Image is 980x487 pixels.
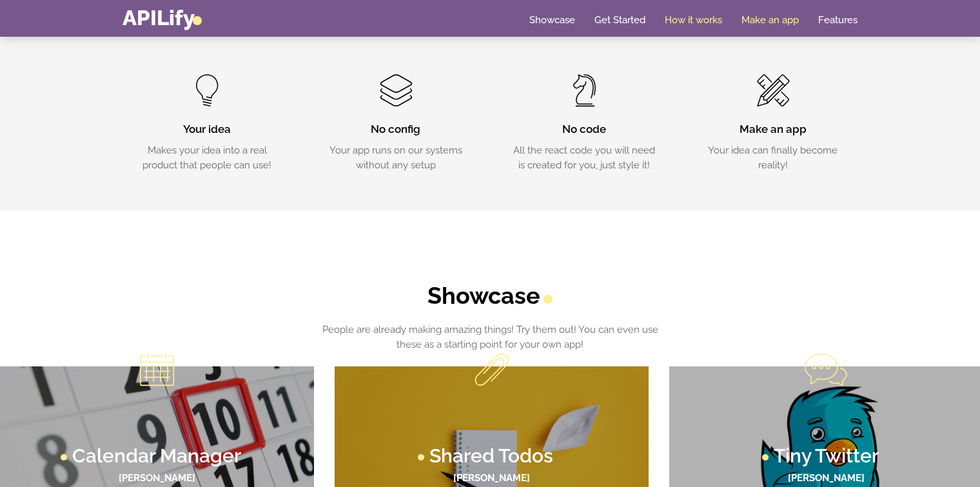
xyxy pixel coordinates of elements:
p: Your app runs on our systems without any setup [321,143,471,172]
h4: [PERSON_NAME] [348,473,636,484]
h3: Make an app [698,122,848,137]
h2: Showcase [311,282,669,310]
h3: Your idea [132,122,282,137]
a: How it works [665,14,722,26]
p: Your idea can finally become reality! [698,143,848,172]
h4: [PERSON_NAME] [13,473,301,484]
a: Get Started [594,14,645,26]
h4: [PERSON_NAME] [682,473,970,484]
h3: Tiny Twitter [774,446,879,466]
a: APILify [122,5,202,30]
a: Features [818,14,857,26]
h3: Calendar Manager [72,446,241,466]
a: Showcase [529,14,575,26]
h3: Shared Todos [429,446,553,466]
p: Makes your idea into a real product that people can use! [132,143,282,172]
a: Make an app [741,14,799,26]
p: People are already making amazing things! Try them out! You can even use these as a starting poin... [311,323,669,352]
p: All the react code you will need is created for you, just style it! [509,143,660,172]
h3: No config [321,122,471,137]
h3: No code [509,122,660,137]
